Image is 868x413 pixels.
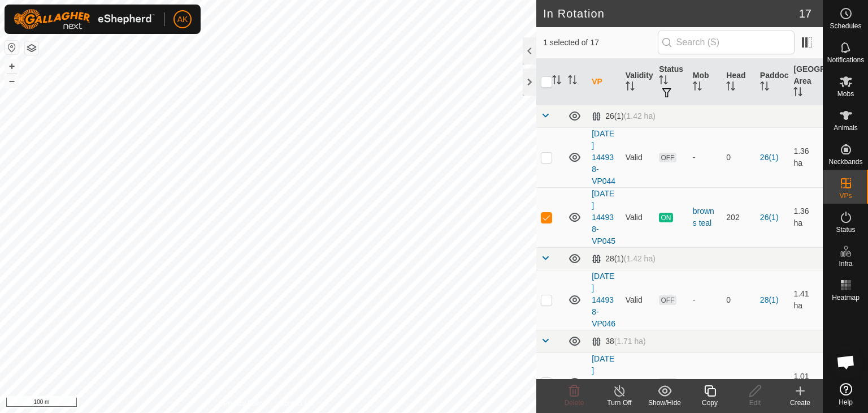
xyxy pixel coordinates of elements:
span: (1.71 ha) [614,337,646,346]
td: Valid [621,127,655,187]
td: Valid [621,352,655,412]
td: 0 [722,127,756,187]
td: Valid [621,270,655,330]
p-sorticon: Activate to sort [793,89,802,98]
th: Status [654,59,688,105]
img: Gallagher Logo [14,9,155,29]
p-sorticon: Activate to sort [568,77,577,86]
td: 0 [722,352,756,412]
div: - [693,377,718,389]
span: Mobs [837,91,854,97]
a: [DATE] 091106-VP022 [592,354,615,411]
div: 38 [592,337,646,346]
p-sorticon: Activate to sort [659,77,668,86]
span: OFF [659,153,676,162]
a: Help [823,378,868,410]
span: Schedules [830,23,861,29]
span: Infra [839,260,852,267]
div: Copy [687,398,732,408]
td: 1.41 ha [789,270,823,330]
div: Edit [732,398,778,408]
span: Delete [565,399,584,407]
a: [DATE] 144938-VP046 [592,272,615,328]
span: (1.42 ha) [624,111,656,121]
span: Heatmap [832,294,860,301]
td: 0 [722,270,756,330]
th: Paddock [756,59,789,105]
a: 26(1) [760,153,779,162]
p-sorticon: Activate to sort [760,83,769,92]
p-sorticon: Activate to sort [552,77,561,86]
a: 28(1) [760,295,779,304]
div: Show/Hide [642,398,687,408]
a: Privacy Policy [224,398,266,408]
a: Contact Us [279,398,313,408]
button: Map Layers [25,41,38,55]
span: 1 selected of 17 [543,37,657,49]
td: 1.36 ha [789,187,823,247]
th: Validity [621,59,655,105]
p-sorticon: Activate to sort [693,83,702,92]
td: 202 [722,187,756,247]
span: Help [839,399,853,406]
div: - [693,152,718,164]
div: 26(1) [592,111,656,121]
span: (1.42 ha) [624,254,656,263]
td: 1.01 ha [789,352,823,412]
span: OFF [659,378,676,388]
span: Status [836,226,855,233]
div: - [693,294,718,306]
span: VPs [839,192,852,199]
span: OFF [659,295,676,305]
span: 17 [799,5,811,22]
button: + [5,59,19,73]
span: Notifications [827,57,864,63]
a: 38 [760,378,769,387]
th: Mob [688,59,722,105]
td: Valid [621,187,655,247]
span: AK [177,14,188,25]
div: Create [778,398,823,408]
p-sorticon: Activate to sort [726,83,735,92]
th: Head [722,59,756,105]
td: 1.36 ha [789,127,823,187]
div: Open chat [829,345,863,379]
button: Reset Map [5,41,19,54]
a: [DATE] 144938-VP044 [592,129,615,186]
div: Turn Off [597,398,642,408]
a: 26(1) [760,213,779,222]
th: VP [587,59,621,105]
th: [GEOGRAPHIC_DATA] Area [789,59,823,105]
span: Animals [834,124,858,131]
input: Search (S) [658,31,795,54]
span: Neckbands [828,158,862,165]
div: 28(1) [592,254,656,264]
span: ON [659,213,672,222]
button: – [5,74,19,88]
a: [DATE] 144938-VP045 [592,189,615,246]
p-sorticon: Activate to sort [626,83,635,92]
h2: In Rotation [543,7,799,20]
div: browns teal [693,205,718,229]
